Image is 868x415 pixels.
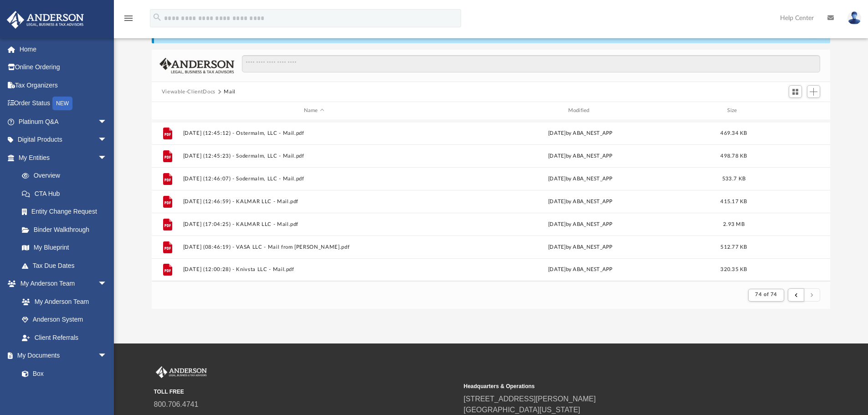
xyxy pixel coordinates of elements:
span: arrow_drop_down [98,347,116,365]
button: 74 of 74 [748,289,784,302]
div: id [156,107,179,115]
a: Binder Walkthrough [13,220,121,239]
a: CTA Hub [13,184,121,203]
div: [DATE] by ABA_NEST_APP [449,129,712,137]
span: arrow_drop_down [98,131,116,149]
a: Tax Organizers [6,76,121,94]
input: Search files and folders [242,55,820,72]
span: 512.77 KB [720,244,747,249]
span: 498.78 KB [720,153,747,158]
a: Tax Due Dates [13,256,121,275]
button: [DATE] (08:46:19) - VASA LLC - Mail from [PERSON_NAME].pdf [183,244,445,250]
span: 74 of 74 [755,292,777,297]
a: My Anderson Team [13,292,112,311]
div: [DATE] by ABA_NEST_APP [449,174,712,183]
div: grid [152,120,831,281]
a: [STREET_ADDRESS][PERSON_NAME] [464,395,596,403]
small: Headquarters & Operations [464,382,767,390]
span: 415.17 KB [720,199,747,204]
a: Anderson System [13,311,116,329]
div: [DATE] by ABA_NEST_APP [449,197,712,205]
div: Size [715,107,752,115]
a: Home [6,40,121,58]
a: Digital Productsarrow_drop_down [6,131,121,149]
button: [DATE] (12:46:07) - Sodermalm, LLC - Mail.pdf [183,176,445,182]
i: menu [123,13,134,24]
a: My Blueprint [13,239,116,257]
a: Meeting Minutes [13,383,116,401]
button: Add [807,85,821,98]
button: [DATE] (12:00:28) - Knivsta LLC - Mail.pdf [183,266,445,272]
small: TOLL FREE [154,388,457,396]
i: search [152,12,162,22]
button: [DATE] (12:46:59) - KALMAR LLC - Mail.pdf [183,199,445,205]
a: Entity Change Request [13,203,121,221]
div: [DATE] by ABA_NEST_APP [449,266,712,274]
button: Viewable-ClientDocs [162,88,216,96]
span: 469.34 KB [720,130,747,135]
div: NEW [52,97,72,110]
a: My Anderson Teamarrow_drop_down [6,275,116,293]
a: Order StatusNEW [6,94,121,113]
div: id [756,107,820,115]
a: menu [123,17,134,24]
div: [DATE] by ABA_NEST_APP [449,220,712,228]
div: Name [182,107,445,115]
button: Mail [224,88,236,96]
span: 533.7 KB [722,176,745,181]
img: Anderson Advisors Platinum Portal [4,11,87,29]
div: Modified [449,107,711,115]
a: [GEOGRAPHIC_DATA][US_STATE] [464,406,580,414]
span: arrow_drop_down [98,275,116,293]
a: 800.706.4741 [154,400,199,408]
button: Switch to Grid View [789,85,802,98]
button: [DATE] (17:04:25) - KALMAR LLC - Mail.pdf [183,221,445,227]
a: Platinum Q&Aarrow_drop_down [6,113,121,131]
span: 2.93 MB [723,221,745,226]
a: Overview [13,167,121,185]
span: arrow_drop_down [98,113,116,131]
span: arrow_drop_down [98,149,116,167]
img: User Pic [847,11,861,25]
img: Anderson Advisors Platinum Portal [154,366,209,378]
a: My Documentsarrow_drop_down [6,347,116,365]
span: 320.35 KB [720,267,747,272]
button: [DATE] (12:45:12) - Ostermalm, LLC - Mail.pdf [183,130,445,136]
a: My Entitiesarrow_drop_down [6,149,121,167]
a: Box [13,364,112,383]
div: [DATE] by ABA_NEST_APP [449,152,712,160]
div: [DATE] by ABA_NEST_APP [449,243,712,251]
a: Client Referrals [13,328,116,347]
a: Online Ordering [6,58,121,77]
button: [DATE] (12:45:23) - Sodermalm, LLC - Mail.pdf [183,153,445,159]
